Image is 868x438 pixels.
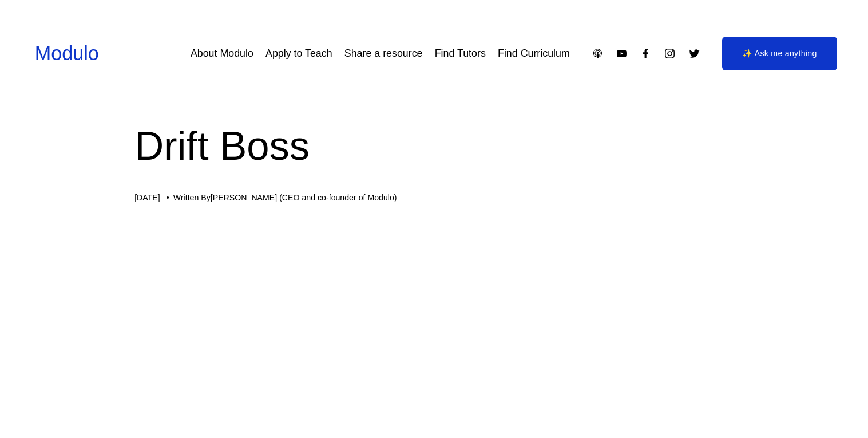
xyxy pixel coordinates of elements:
[134,193,160,202] span: [DATE]
[640,48,652,60] a: Facebook
[134,118,734,175] h1: Drift Boss
[616,48,628,60] a: YouTube
[265,44,332,64] a: Apply to Teach
[592,48,604,60] a: Apple Podcasts
[664,48,676,60] a: Instagram
[35,42,99,64] a: Modulo
[498,44,570,64] a: Find Curriculum
[211,193,397,202] a: [PERSON_NAME] (CEO and co-founder of Modulo)
[344,44,423,64] a: Share a resource
[688,48,700,60] a: Twitter
[173,193,397,203] div: Written By
[722,37,838,71] a: ✨ Ask me anything
[191,44,253,64] a: About Modulo
[435,44,486,64] a: Find Tutors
